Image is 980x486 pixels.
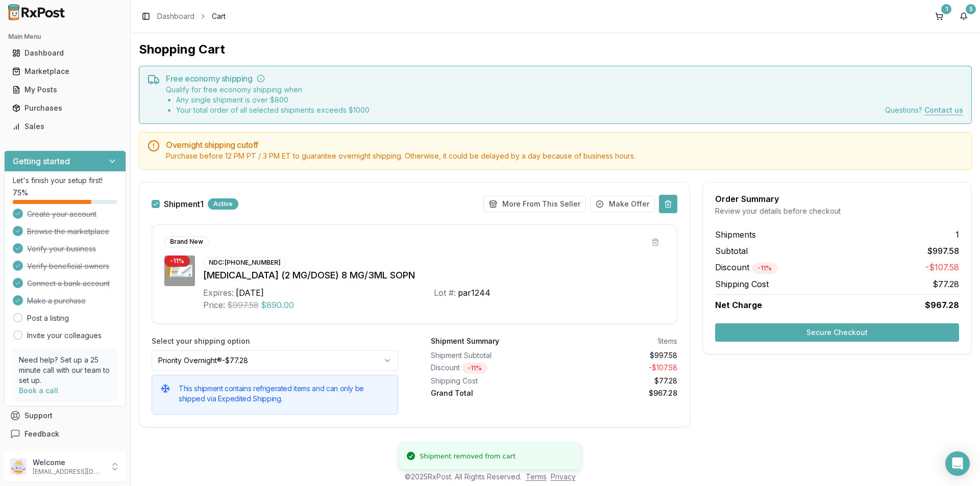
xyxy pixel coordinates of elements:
a: Invite your colleagues [27,330,102,341]
p: Welcome [33,457,104,468]
span: -$107.58 [925,261,959,274]
span: $997.58 [927,245,959,257]
div: Purchase before 12 PM PT / 3 PM ET to guarantee overnight shipping. Otherwise, it could be delaye... [166,151,963,161]
div: $967.28 [558,388,678,398]
div: [MEDICAL_DATA] (2 MG/DOSE) 8 MG/3ML SOPN [203,268,665,283]
span: Net Charge [715,300,762,310]
div: Order Summary [715,195,959,203]
button: Make Offer [590,196,655,212]
div: Shipment removed from cart [420,451,516,462]
h3: Getting started [13,155,70,167]
div: - 11 % [462,363,487,374]
div: Price: [203,299,225,311]
a: Dashboard [157,11,194,21]
span: Discount [715,262,777,272]
button: Support [4,406,126,425]
div: Shipment Summary [431,336,499,346]
span: $890.00 [261,299,294,311]
button: Marketplace [4,63,126,80]
nav: breadcrumb [157,11,226,21]
span: Subtotal [715,245,748,257]
button: Feedback [4,425,126,443]
span: Create your account [27,209,96,219]
div: Shipping Cost [431,376,550,386]
img: Ozempic (2 MG/DOSE) 8 MG/3ML SOPN [164,255,195,286]
span: Connect a bank account [27,278,110,289]
div: 5 [966,4,976,14]
span: $967.28 [925,299,959,311]
button: Purchases [4,100,126,116]
p: Let's finish your setup first! [13,175,117,186]
p: Need help? Set up a 25 minute call with our team to set up. [19,355,111,386]
button: More From This Seller [483,196,586,212]
span: 75 % [13,188,28,198]
li: Your total order of all selected shipments exceeds $ 1000 [176,105,370,115]
div: Expires: [203,287,234,299]
div: - $107.58 [558,363,678,374]
span: Shipping Cost [715,278,769,290]
a: Sales [8,117,122,136]
span: Make a purchase [27,296,86,306]
div: Questions? [885,105,963,115]
button: Secure Checkout [715,323,959,342]
button: Sales [4,118,126,135]
div: Discount [431,363,550,374]
h1: Shopping Cart [139,41,972,58]
div: $997.58 [558,350,678,361]
div: Purchases [12,103,118,113]
span: $77.28 [933,278,959,290]
div: - 11 % [752,263,777,274]
span: Shipment 1 [164,200,204,208]
img: User avatar [10,458,27,475]
a: Post a listing [27,313,69,323]
span: 1 [955,228,959,241]
a: Purchases [8,99,122,117]
button: My Posts [4,82,126,98]
div: Qualify for free economy shipping when [166,85,370,115]
span: Shipments [715,228,756,241]
button: 5 [955,8,972,24]
div: - 11 % [164,255,190,267]
a: Book a call [19,386,58,395]
div: $77.28 [558,376,678,386]
li: Any single shipment is over $ 800 [176,95,370,105]
a: Marketplace [8,62,122,81]
a: Terms [526,472,547,481]
div: Review your details before checkout [715,206,959,216]
div: [DATE] [236,287,264,299]
div: Grand Total [431,388,550,398]
span: Feedback [24,429,59,439]
span: Verify beneficial owners [27,261,109,271]
span: Cart [212,11,226,21]
a: Dashboard [8,44,122,62]
div: My Posts [12,85,118,95]
div: Active [208,198,238,210]
div: Dashboard [12,48,118,58]
div: Shipment Subtotal [431,350,550,361]
label: Select your shipping option [152,336,398,346]
div: Brand New [164,236,209,247]
h5: This shipment contains refrigerated items and can only be shipped via Expedited Shipping. [179,383,389,404]
span: Verify your business [27,244,96,254]
div: Lot #: [434,287,456,299]
img: RxPost Logo [4,4,69,20]
div: Marketplace [12,66,118,76]
div: Open Intercom Messenger [945,451,970,476]
p: [EMAIL_ADDRESS][DOMAIN_NAME] [33,468,104,476]
h5: Overnight shipping cutoff [166,141,963,149]
div: par1244 [458,287,491,299]
a: Privacy [551,472,576,481]
button: Dashboard [4,45,126,61]
div: Sales [12,121,118,132]
button: 1 [931,8,947,24]
span: $997.58 [227,299,259,311]
span: Browse the marketplace [27,226,109,237]
div: 1 [941,4,951,14]
div: 1 items [657,336,677,346]
h5: Free economy shipping [166,74,963,83]
h2: Main Menu [8,33,122,41]
div: NDC: [PHONE_NUMBER] [203,257,286,268]
a: My Posts [8,81,122,99]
